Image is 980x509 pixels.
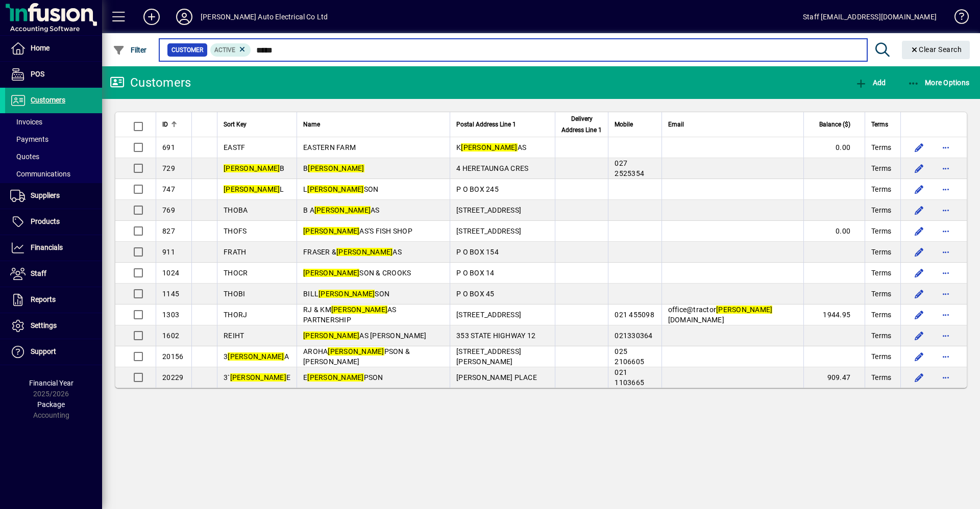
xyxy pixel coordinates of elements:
[31,96,65,104] span: Customers
[31,70,44,78] span: POS
[615,119,655,130] div: Mobile
[456,164,528,172] span: 4 HERETAUNGA CRES
[938,307,954,323] button: More options
[947,2,967,35] a: Knowledge Base
[615,119,633,130] span: Mobile
[303,248,402,256] span: FRASER & AS
[328,347,384,355] em: [PERSON_NAME]
[911,244,927,260] button: Edit
[303,206,380,214] span: B A AS
[5,62,102,87] a: POS
[224,185,280,193] em: [PERSON_NAME]
[303,332,426,340] span: AS [PERSON_NAME]
[10,118,42,126] span: Invoices
[230,373,286,381] em: [PERSON_NAME]
[303,290,389,298] span: BILL SON
[5,183,102,209] a: Suppliers
[911,202,927,218] button: Edit
[224,164,280,172] em: [PERSON_NAME]
[871,351,891,362] span: Terms
[303,119,444,130] div: Name
[456,248,499,256] span: P O BOX 154
[871,163,891,173] span: Terms
[5,131,102,148] a: Payments
[871,205,891,215] span: Terms
[224,373,290,381] span: 3` E
[31,191,60,199] span: Suppliers
[938,223,954,239] button: More options
[10,170,70,178] span: Communications
[31,321,57,329] span: Settings
[10,135,48,143] span: Payments
[871,310,891,320] span: Terms
[938,181,954,197] button: More options
[135,8,168,26] button: Add
[938,139,954,156] button: More options
[171,45,203,55] span: Customer
[201,9,328,25] div: [PERSON_NAME] Auto Electrical Co Ltd
[5,313,102,339] a: Settings
[803,367,865,388] td: 909.47
[162,119,185,130] div: ID
[37,400,65,409] span: Package
[224,119,247,130] span: Sort Key
[307,373,363,381] em: [PERSON_NAME]
[314,206,371,214] em: [PERSON_NAME]
[668,119,797,130] div: Email
[871,289,891,299] span: Terms
[5,261,102,287] a: Staff
[5,148,102,165] a: Quotes
[871,372,891,383] span: Terms
[911,327,927,344] button: Edit
[561,113,602,136] span: Delivery Address Line 1
[810,119,860,130] div: Balance ($)
[303,373,383,381] span: E PSON
[938,286,954,302] button: More options
[911,307,927,323] button: Edit
[162,352,183,361] span: 20156
[668,306,773,324] span: office@tractor [DOMAIN_NAME]
[461,143,517,151] em: [PERSON_NAME]
[224,206,248,214] span: THOBA
[162,185,175,193] span: 747
[5,209,102,235] a: Products
[938,160,954,176] button: More options
[456,269,495,277] span: P O BOX 14
[456,332,535,340] span: 353 STATE HIGHWAY 12
[5,339,102,365] a: Support
[303,227,359,235] em: [PERSON_NAME]
[911,139,927,156] button: Edit
[303,306,397,324] span: RJ & KM AS PARTNERSHIP
[162,206,175,214] span: 769
[307,185,363,193] em: [PERSON_NAME]
[615,368,644,387] span: 021 1103665
[902,41,970,59] button: Clear
[910,45,962,54] span: Clear Search
[911,265,927,281] button: Edit
[615,311,654,319] span: 021 455098
[162,164,175,172] span: 729
[224,164,285,172] span: B
[911,181,927,197] button: Edit
[456,347,521,366] span: [STREET_ADDRESS][PERSON_NAME]
[911,286,927,302] button: Edit
[911,223,927,239] button: Edit
[303,227,412,235] span: AS'S FISH SHOP
[871,330,891,341] span: Terms
[908,79,970,87] span: More Options
[162,248,175,256] span: 911
[31,217,60,225] span: Products
[871,247,891,257] span: Terms
[803,304,865,325] td: 1944.95
[911,369,927,386] button: Edit
[938,348,954,365] button: More options
[162,290,179,298] span: 1145
[871,268,891,278] span: Terms
[5,235,102,261] a: Financials
[938,327,954,344] button: More options
[803,221,865,242] td: 0.00
[162,311,179,319] span: 1303
[871,184,891,194] span: Terms
[228,352,284,361] em: [PERSON_NAME]
[615,332,652,340] span: 021330364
